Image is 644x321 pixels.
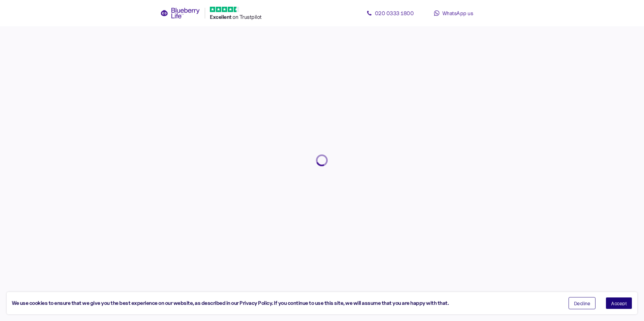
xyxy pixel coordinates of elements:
span: 020 0333 1800 [375,10,414,16]
a: 020 0333 1800 [360,6,420,20]
span: Excellent ️ [210,14,232,20]
button: Accept cookies [606,297,632,309]
div: We use cookies to ensure that we give you the best experience on our website, as described in our... [12,299,558,308]
span: Accept [611,301,627,306]
span: WhatsApp us [442,10,473,16]
button: Decline cookies [569,297,596,309]
a: WhatsApp us [423,6,484,20]
span: Decline [574,301,590,306]
span: on Trustpilot [232,13,262,20]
